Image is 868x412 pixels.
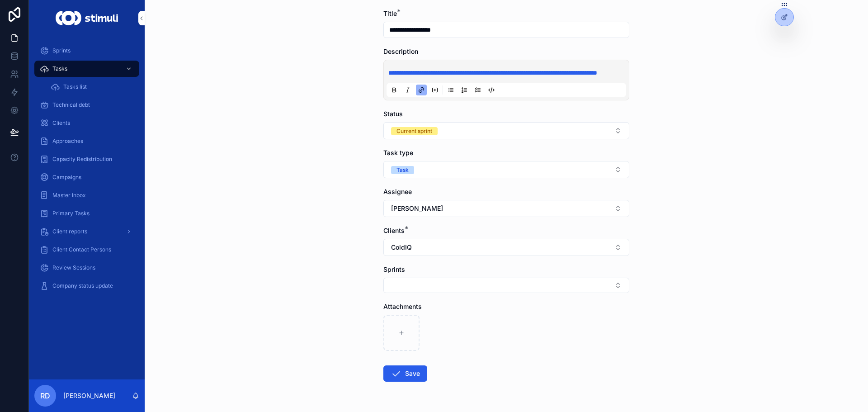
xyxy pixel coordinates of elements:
[34,133,139,149] a: Approaches
[63,391,115,400] p: [PERSON_NAME]
[34,278,139,294] a: Company status update
[40,390,50,401] span: RD
[34,187,139,204] a: Master Inbox
[34,43,139,59] a: Sprints
[383,110,403,118] span: Status
[52,246,111,253] span: Client Contact Persons
[34,115,139,131] a: Clients
[391,243,412,252] span: ColdIQ
[52,101,90,109] span: Technical debt
[34,205,139,222] a: Primary Tasks
[383,365,427,382] button: Save
[396,166,409,174] div: Task
[383,161,629,178] button: Select Button
[52,119,70,127] span: Clients
[383,122,629,139] button: Select Button
[63,83,87,90] span: Tasks list
[383,278,629,293] button: Select Button
[383,188,412,195] span: Assignee
[52,65,67,72] span: Tasks
[396,127,432,135] div: Current sprint
[383,149,413,156] span: Task type
[45,79,139,95] a: Tasks list
[34,97,139,113] a: Technical debt
[383,265,405,273] span: Sprints
[34,242,139,258] a: Client Contact Persons
[383,227,405,234] span: Clients
[383,239,629,256] button: Select Button
[383,303,422,310] span: Attachments
[29,36,145,306] div: scrollable content
[52,264,95,271] span: Review Sessions
[52,137,83,145] span: Approaches
[52,210,90,217] span: Primary Tasks
[52,156,112,163] span: Capacity Redistribution
[56,11,118,25] img: App logo
[34,223,139,240] a: Client reports
[383,47,418,55] span: Description
[52,174,81,181] span: Campaigns
[52,282,113,289] span: Company status update
[52,192,86,199] span: Master Inbox
[52,47,71,54] span: Sprints
[34,169,139,185] a: Campaigns
[34,151,139,167] a: Capacity Redistribution
[383,200,629,217] button: Select Button
[391,204,443,213] span: [PERSON_NAME]
[34,61,139,77] a: Tasks
[34,260,139,276] a: Review Sessions
[383,9,397,17] span: Title
[52,228,87,235] span: Client reports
